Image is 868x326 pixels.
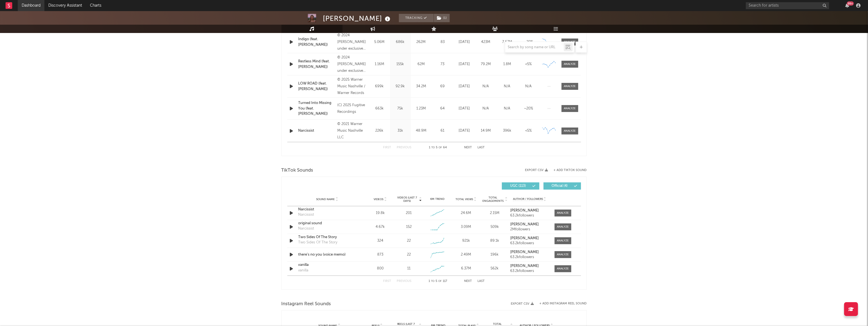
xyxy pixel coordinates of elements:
div: Narcissist [298,212,314,218]
span: Total Engagements [482,196,504,203]
div: 2.49M [453,252,479,258]
div: <5% [519,62,538,67]
div: 800 [368,266,393,271]
div: 396k [498,128,517,134]
div: © 2024 [PERSON_NAME] under exclusive license to Lockeland Springs/Atlantic Recording Corporation [337,54,368,74]
div: 2.15M [482,210,507,216]
span: of [439,146,442,149]
div: 324 [368,238,393,244]
div: N/A [498,84,517,89]
div: 873 [368,252,393,258]
div: N/A [477,84,495,89]
a: [PERSON_NAME] [510,223,549,226]
div: [DATE] [455,106,474,111]
div: vanilla [298,262,356,268]
div: 83 [433,39,452,45]
div: 19.8k [368,210,393,216]
input: Search for artists [746,2,829,9]
div: 663k [371,106,389,111]
div: N/A [477,106,495,111]
div: 92.9k [391,84,409,89]
div: [DATE] [455,39,474,45]
strong: [PERSON_NAME] [510,223,539,226]
div: (C) 2025 Fugitive Recordings [337,102,368,115]
div: 69 [433,84,452,89]
div: 63.2k followers [510,269,549,273]
div: 89.1k [482,238,507,244]
div: 3.09M [453,224,479,230]
div: N/A [498,106,517,111]
div: N/A [519,84,538,89]
span: Official ( 4 ) [547,184,573,188]
div: ~ 20 % [519,39,538,45]
strong: [PERSON_NAME] [510,209,539,212]
div: Two Sides Of The Story [298,240,338,245]
div: 686k [391,39,409,45]
div: 921k [453,238,479,244]
strong: [PERSON_NAME] [510,236,539,240]
div: 31k [391,128,409,134]
button: Next [464,280,472,283]
div: Narcissist [298,226,314,231]
button: + Add Instagram Reel Sound [540,302,587,305]
a: Narcissist [298,207,356,212]
div: 6.37M [453,266,479,271]
span: Author / Followers [513,197,543,201]
button: UGC(113) [502,182,539,190]
div: 63.2k followers [510,241,549,245]
button: + Add TikTok Sound [548,169,587,172]
div: Narcissist [298,128,335,134]
div: 5.06M [371,39,389,45]
div: + Add Instagram Reel Sound [534,302,587,305]
div: 196k [482,252,507,258]
button: First [383,280,391,283]
a: [PERSON_NAME] [510,250,549,254]
div: 152 [406,224,412,230]
div: 423M [477,39,495,45]
div: ~ 20 % [519,106,538,111]
div: 22 [407,238,411,244]
a: original sound [298,221,356,226]
button: Tracking [399,14,434,22]
div: © 2021 Warner Music Nashville LLC [337,121,368,141]
div: 1 5 117 [423,278,453,285]
span: UGC ( 113 ) [505,184,531,188]
button: Last [478,280,485,283]
a: Turned Into Missing You (feat. [PERSON_NAME]) [298,100,335,117]
button: Previous [397,146,412,149]
div: © 2025 Warner Music Nashville / Warner Records [337,77,368,96]
span: to [431,146,435,149]
strong: [PERSON_NAME] [510,250,539,254]
span: Videos (last 7 days) [396,196,418,203]
a: Two Sides Of The Story [298,235,356,240]
div: [DATE] [455,62,474,67]
a: LOW ROAD (feat. [PERSON_NAME]) [298,81,335,92]
div: 11 [407,266,411,271]
a: [PERSON_NAME] [510,209,549,213]
div: Restless Mind (feat. [PERSON_NAME]) [298,59,335,70]
strong: [PERSON_NAME] [510,264,539,268]
div: vanilla [298,268,309,273]
div: 22 [407,252,411,258]
button: Official(4) [544,182,581,190]
div: 64 [433,106,452,111]
div: 73 [433,62,452,67]
div: 699k [371,84,389,89]
div: 1 5 64 [423,144,453,151]
div: 1.8M [498,62,517,67]
div: 48.9M [412,128,430,134]
div: 14.9M [477,128,495,134]
div: 4.67k [368,224,393,230]
button: Export CSV [511,302,534,305]
div: 75k [391,106,409,111]
div: 63.2k followers [510,214,549,218]
div: 7.67M [498,39,517,45]
button: Export CSV [525,169,548,172]
div: 262M [412,39,430,45]
span: TikTok Sounds [281,167,313,174]
span: Videos [374,198,384,201]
